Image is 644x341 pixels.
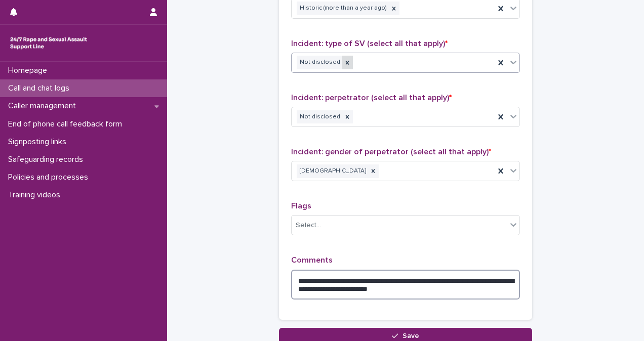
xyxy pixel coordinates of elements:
p: Safeguarding records [4,155,91,164]
span: Save [402,332,419,339]
p: Caller management [4,101,84,111]
p: Policies and processes [4,173,96,182]
div: Not disclosed [297,110,342,124]
span: Flags [291,202,311,210]
p: Training videos [4,190,68,200]
div: Historic (more than a year ago) [297,2,388,15]
img: rhQMoQhaT3yELyF149Cw [8,33,89,53]
p: Call and chat logs [4,83,77,93]
span: Incident: perpetrator (select all that apply) [291,94,452,102]
div: Select... [296,220,321,231]
p: Signposting links [4,137,74,147]
span: Comments [291,256,333,264]
div: [DEMOGRAPHIC_DATA] [297,164,368,178]
span: Incident: gender of perpetrator (select all that apply) [291,148,491,156]
p: End of phone call feedback form [4,119,130,129]
div: Not disclosed [297,56,342,69]
p: Homepage [4,66,55,75]
span: Incident: type of SV (select all that apply) [291,39,448,48]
